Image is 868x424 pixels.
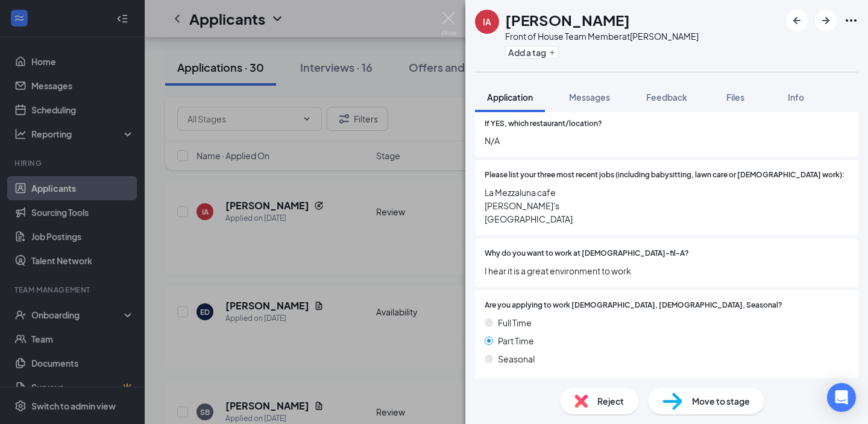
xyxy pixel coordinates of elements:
span: Feedback [646,92,687,103]
svg: Ellipses [844,13,858,28]
div: IA [483,16,491,28]
span: Please list your three most recent jobs (including babysitting, lawn care or [DEMOGRAPHIC_DATA] w... [485,169,844,181]
span: Info [788,92,804,103]
span: Files [726,92,744,103]
span: If YES, which restaurant/location? [485,118,602,130]
span: Why do you want to work at [DEMOGRAPHIC_DATA]-fil-A? [485,248,689,259]
button: ArrowRight [815,10,837,31]
button: ArrowLeftNew [786,10,808,31]
svg: ArrowRight [819,13,833,28]
span: I hear it is a great environment to work [485,264,849,277]
span: Seasonal [498,352,535,365]
div: Front of House Team Member at [PERSON_NAME] [505,30,699,42]
span: N/A [485,134,849,147]
span: La Mezzaluna cafe [PERSON_NAME]'s [GEOGRAPHIC_DATA] [485,186,849,226]
span: Reject [597,394,624,408]
button: PlusAdd a tag [505,46,559,59]
svg: Plus [549,49,556,56]
span: Move to stage [692,394,750,408]
span: Application [487,92,533,103]
span: Full Time [498,316,532,329]
svg: ArrowLeftNew [790,13,804,28]
span: Messages [569,92,610,103]
h1: [PERSON_NAME] [505,10,630,30]
div: Open Intercom Messenger [827,383,856,412]
span: Are you applying to work [DEMOGRAPHIC_DATA], [DEMOGRAPHIC_DATA], Seasonal? [485,300,782,311]
span: Part Time [498,334,534,347]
